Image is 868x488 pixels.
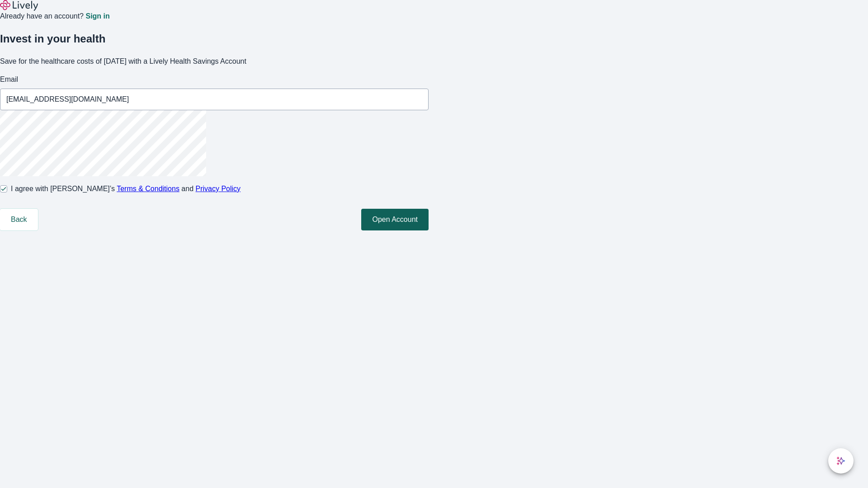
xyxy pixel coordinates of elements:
a: Privacy Policy [196,185,241,192]
svg: Lively AI Assistant [836,456,845,465]
a: Terms & Conditions [117,185,179,192]
span: I agree with [PERSON_NAME]’s and [11,183,241,194]
button: chat [828,448,854,474]
a: Sign in [85,13,109,20]
button: Open Account [361,209,429,230]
